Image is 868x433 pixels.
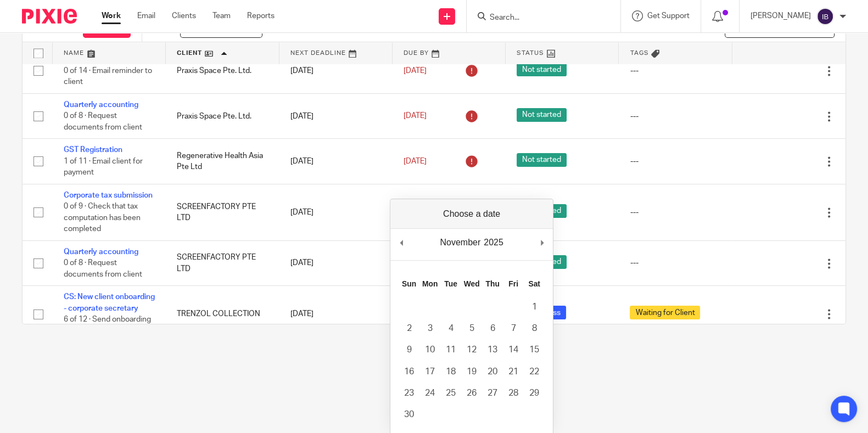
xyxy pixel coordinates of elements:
button: 8 [524,318,545,339]
a: Team [212,10,231,21]
button: 7 [503,318,524,339]
input: Search [489,13,587,23]
button: 20 [482,361,503,383]
a: Quarterly accounting [64,248,138,256]
button: 25 [440,383,461,404]
td: [DATE] [279,93,393,138]
span: [DATE] [404,67,427,75]
td: TRENZOL COLLECTION [166,286,279,342]
span: 6 of 12 · Send onboarding email to client [64,316,151,335]
button: 27 [482,383,503,404]
button: 24 [419,383,440,404]
button: 23 [399,383,419,404]
td: Praxis Space Pte. Ltd. [166,93,279,138]
img: Pixie [22,9,77,24]
div: --- [630,65,721,76]
button: 19 [461,361,482,383]
abbr: Tuesday [444,279,457,288]
abbr: Wednesday [464,279,480,288]
span: Tags [630,50,648,56]
abbr: Friday [508,279,518,288]
button: 18 [440,361,461,383]
td: [DATE] [279,286,393,342]
div: November [438,234,482,251]
td: [DATE] [279,139,393,184]
a: Work [102,10,121,21]
span: 0 of 14 · Email reminder to client [64,67,152,86]
span: 0 of 8 · Request documents from client [64,259,142,278]
span: Get Support [647,12,690,20]
span: Not started [517,63,567,76]
a: GST Registration [64,146,122,154]
button: 10 [419,339,440,361]
button: 12 [461,339,482,361]
button: 2 [399,318,419,339]
button: 16 [399,361,419,383]
button: 4 [440,318,461,339]
span: 1 of 11 · Email client for payment [64,158,143,177]
span: Not started [517,153,567,167]
button: Next Month [536,234,547,251]
button: 5 [461,318,482,339]
div: --- [630,207,721,218]
a: Clients [172,10,196,21]
a: Email [137,10,155,21]
td: Praxis Space Pte. Ltd. [166,48,279,93]
button: 29 [524,383,545,404]
button: Previous Month [396,234,407,251]
abbr: Thursday [485,279,499,288]
button: 30 [399,404,419,425]
td: [DATE] [279,48,393,93]
button: 6 [482,318,503,339]
span: 0 of 9 · Check that tax computation has been completed [64,203,141,233]
button: 9 [399,339,419,361]
button: 17 [419,361,440,383]
button: 26 [461,383,482,404]
td: [DATE] [279,184,393,240]
button: 22 [524,361,545,383]
button: 3 [419,318,440,339]
button: 14 [503,339,524,361]
span: [DATE] [404,158,427,165]
abbr: Sunday [402,279,416,288]
td: SCREENFACTORY PTE LTD [166,240,279,285]
div: 2025 [482,234,505,251]
span: [DATE] [404,112,427,120]
button: 28 [503,383,524,404]
img: svg%3E [816,8,834,25]
a: CS: New client onboarding - corporate secretary [64,293,155,312]
button: 15 [524,339,545,361]
a: Quarterly accounting [64,101,138,109]
button: 13 [482,339,503,361]
abbr: Saturday [528,279,540,288]
button: 11 [440,339,461,361]
abbr: Monday [422,279,438,288]
a: Corporate tax submission [64,192,153,199]
span: Not started [517,108,567,122]
span: Waiting for Client [630,306,700,319]
p: [PERSON_NAME] [751,10,811,21]
button: 1 [524,296,545,318]
td: SCREENFACTORY PTE LTD [166,184,279,240]
a: Reports [247,10,275,21]
span: 0 of 8 · Request documents from client [64,113,142,132]
div: --- [630,156,721,167]
td: Regenerative Health Asia Pte Ltd [166,139,279,184]
div: --- [630,257,721,268]
button: 21 [503,361,524,383]
td: [DATE] [279,240,393,285]
div: --- [630,111,721,122]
